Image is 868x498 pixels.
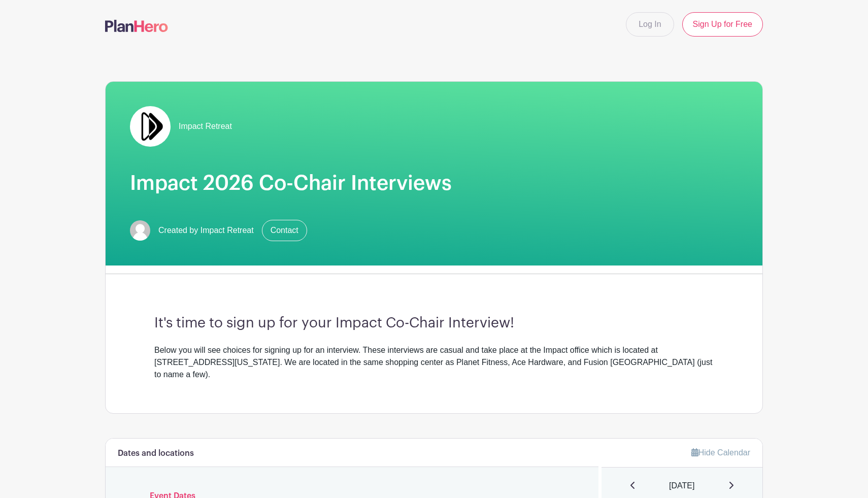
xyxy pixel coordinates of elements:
[105,20,168,32] img: logo-507f7623f17ff9eddc593b1ce0a138ce2505c220e1c5a4e2b4648c50719b7d32.svg
[626,12,674,37] a: Log In
[130,171,738,195] h1: Impact 2026 Co-Chair Interviews
[154,315,714,332] h3: It's time to sign up for your Impact Co-Chair Interview!
[179,120,232,132] span: Impact Retreat
[130,220,150,241] img: default-ce2991bfa6775e67f084385cd625a349d9dcbb7a52a09fb2fda1e96e2d18dcdb.png
[158,224,254,237] span: Created by Impact Retreat
[682,12,763,37] a: Sign Up for Free
[262,220,307,241] a: Contact
[130,106,171,147] img: Double%20Arrow%20Logo.jpg
[154,344,714,381] div: Below you will see choices for signing up for an interview. These interviews are casual and take ...
[691,448,750,457] a: Hide Calendar
[669,480,694,492] span: [DATE]
[118,449,194,458] h6: Dates and locations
